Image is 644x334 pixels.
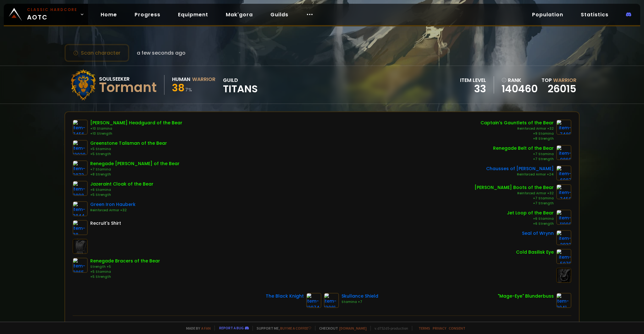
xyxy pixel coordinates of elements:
[99,83,157,92] div: Tormant
[548,82,576,96] a: 26015
[90,220,121,227] div: Recruit's Shirt
[90,172,180,177] div: +8 Strength
[90,120,182,126] div: [PERSON_NAME] Headguard of the Bear
[493,152,554,157] div: +7 Stamina
[370,326,408,331] span: v. d752d5 - production
[556,293,571,308] img: item-3041
[324,293,339,308] img: item-13081
[219,326,244,330] a: Report a bug
[498,293,554,299] div: "Mage-Eye" Blunderbuss
[90,160,180,167] div: Renegade [PERSON_NAME] of the Bear
[90,126,182,131] div: +10 Stamina
[460,76,486,84] div: item level
[480,126,554,131] div: Reinforced Armor +32
[502,84,538,94] a: 140460
[480,136,554,141] div: +8 Strength
[90,147,167,152] div: +5 Stamina
[556,145,571,160] img: item-9869
[553,77,576,84] span: Warrior
[516,249,554,256] div: Cold Basilisk Eye
[556,184,571,199] img: item-7458
[73,160,88,175] img: item-9872
[64,44,129,62] button: Scan character
[130,8,165,21] a: Progress
[221,8,258,21] a: Mak'gora
[90,274,160,279] div: +5 Strength
[486,165,554,172] div: Chausses of [PERSON_NAME]
[73,201,88,216] img: item-3844
[223,84,258,94] span: Titans
[556,249,571,264] img: item-5079
[493,157,554,162] div: +7 Strength
[27,7,77,22] span: AOTC
[339,326,367,331] a: [DOMAIN_NAME]
[90,192,153,197] div: +5 Strength
[137,49,186,57] span: a few seconds ago
[507,210,554,216] div: Jet Loop of the Bear
[172,75,190,83] div: Human
[475,201,554,206] div: +7 Strength
[4,4,88,25] a: Classic HardcoreAOTC
[556,230,571,245] img: item-2933
[173,8,213,21] a: Equipment
[182,326,211,331] span: Made by
[475,184,554,191] div: [PERSON_NAME] Boots of the Bear
[223,76,258,94] div: guild
[527,8,568,21] a: Population
[475,191,554,196] div: Reinforced Armor +32
[556,165,571,180] img: item-6087
[486,172,554,177] div: Reinforced Armor +24
[480,131,554,136] div: +9 Stamina
[253,326,311,331] span: Support me,
[341,293,378,299] div: Skullance Shield
[90,152,167,157] div: +5 Strength
[556,210,571,225] img: item-11998
[27,7,77,13] small: Classic Hardcore
[172,81,185,95] span: 38
[280,326,311,331] a: Buy me a coffee
[556,120,571,135] img: item-7489
[90,140,167,147] div: Greenstone Talisman of the Bear
[73,258,88,273] img: item-9865
[419,326,430,331] a: Terms
[315,326,367,331] span: Checkout
[460,84,486,94] div: 33
[306,293,321,308] img: item-12974
[73,181,88,196] img: item-9898
[522,230,554,237] div: Seal of Wrynn
[99,75,157,83] div: Soulseeker
[507,221,554,226] div: +6 Strength
[449,326,465,331] a: Consent
[90,258,160,264] div: Renegade Bracers of the Bear
[90,208,136,213] div: Reinforced Armor +32
[90,187,153,192] div: +6 Stamina
[90,201,136,208] div: Green Iron Hauberk
[73,220,88,235] img: item-38
[507,216,554,221] div: +6 Stamina
[185,87,192,93] small: 7 %
[73,140,88,155] img: item-12029
[541,76,576,84] div: Top
[90,181,153,187] div: Jazeraint Cloak of the Bear
[265,8,293,21] a: Guilds
[90,269,160,274] div: +5 Stamina
[341,299,378,304] div: Stamina +7
[73,120,88,135] img: item-7456
[192,75,215,83] div: Warrior
[90,264,160,269] div: Strength +5
[480,120,554,126] div: Captain's Gauntlets of the Bear
[266,293,304,299] div: The Black Knight
[493,145,554,152] div: Renegade Belt of the Bear
[90,131,182,136] div: +10 Strength
[576,8,613,21] a: Statistics
[96,8,122,21] a: Home
[90,167,180,172] div: +7 Stamina
[201,326,211,331] a: a fan
[502,76,538,84] div: rank
[475,196,554,201] div: +7 Stamina
[433,326,446,331] a: Privacy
